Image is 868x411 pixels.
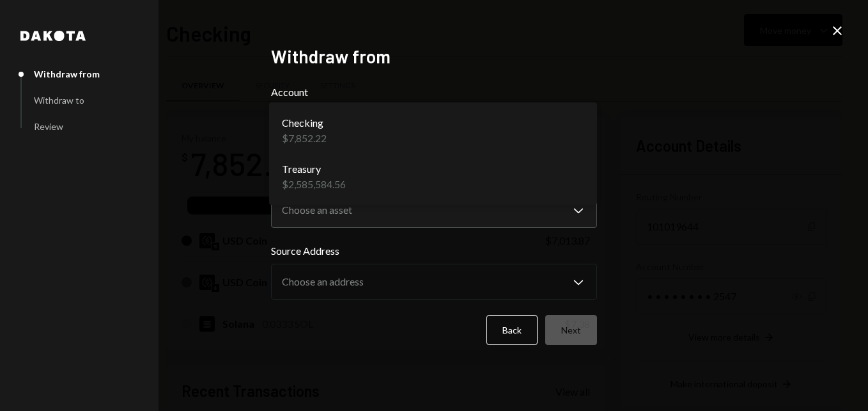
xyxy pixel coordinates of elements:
[34,95,84,106] div: Withdraw to
[34,121,63,132] div: Review
[34,68,100,79] div: Withdraw from
[282,131,327,146] div: $7,852.22
[282,177,346,192] div: $2,585,584.56
[271,44,597,69] h2: Withdraw from
[282,115,327,131] div: Checking
[282,161,346,177] div: Treasury
[271,85,597,100] label: Account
